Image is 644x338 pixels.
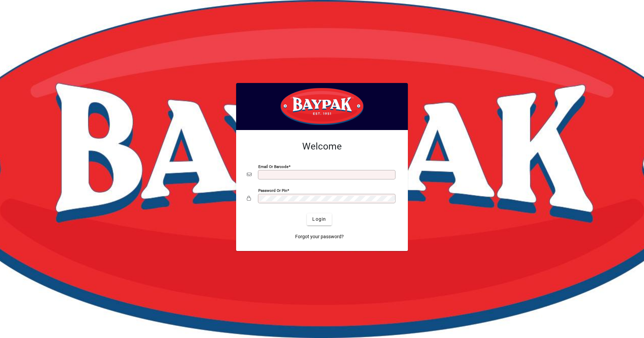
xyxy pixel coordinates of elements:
[312,216,326,223] span: Login
[292,231,346,243] a: Forgot your password?
[247,141,397,152] h2: Welcome
[307,213,331,225] button: Login
[295,233,344,240] span: Forgot your password?
[258,164,288,169] mat-label: Email or Barcode
[258,188,287,193] mat-label: Password or Pin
